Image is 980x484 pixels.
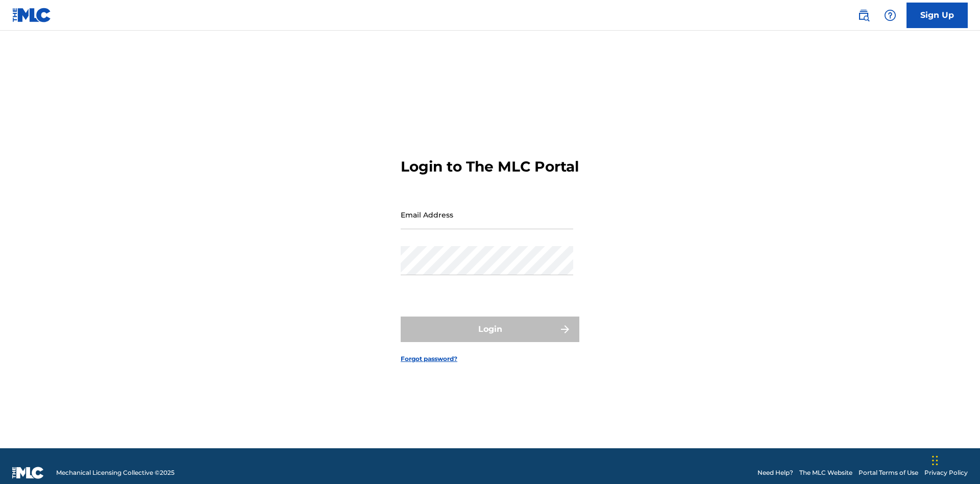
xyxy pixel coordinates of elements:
img: MLC Logo [12,8,52,22]
div: Help [880,5,900,26]
a: Sign Up [906,3,968,28]
h3: Login to The MLC Portal [401,158,579,176]
iframe: Chat Widget [929,435,980,484]
img: help [884,9,896,21]
a: Portal Terms of Use [859,468,918,477]
a: Forgot password? [401,354,457,364]
a: Need Help? [757,468,793,477]
a: Public Search [853,5,874,26]
a: The MLC Website [799,468,852,477]
span: Mechanical Licensing Collective © 2025 [56,468,175,477]
img: logo [12,467,44,479]
a: Privacy Policy [924,468,968,477]
img: search [857,9,870,21]
div: Drag [932,445,938,476]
